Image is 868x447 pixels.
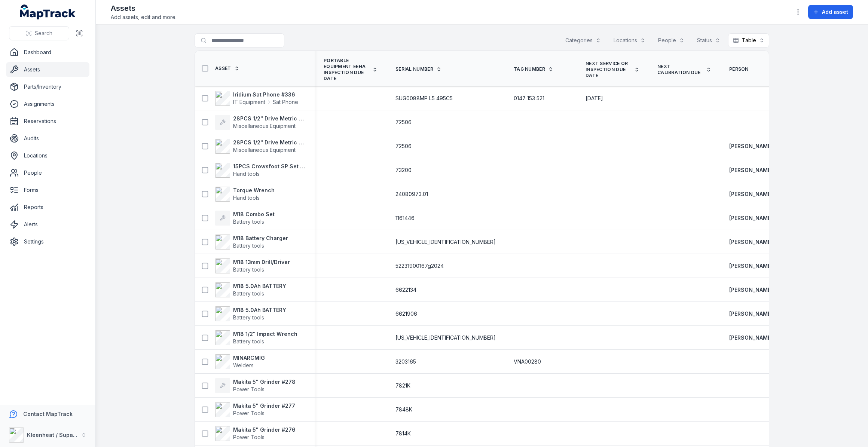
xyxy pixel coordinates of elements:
[233,402,295,410] strong: Makita 5" Grinder #277
[729,66,749,72] span: Person
[233,242,264,249] span: Battery tools
[395,214,415,222] span: 1161446
[215,306,286,321] a: M18 5.0Ah BATTERYBattery tools
[729,190,773,198] a: [PERSON_NAME]
[215,163,306,178] a: 15PCS Crowsfoot SP Set MetricHand tools
[395,66,433,72] span: Serial Number
[233,91,298,98] strong: Iridium Sat Phone #336
[6,62,89,77] a: Assets
[233,266,264,273] span: Battery tools
[609,33,650,48] button: Locations
[729,214,773,222] a: [PERSON_NAME]
[395,382,410,389] span: 7821K
[395,166,412,174] span: 73200
[233,426,296,434] strong: Makita 5" Grinder #276
[233,187,275,194] strong: Torque Wrench
[215,65,231,71] span: Asset
[215,211,275,226] a: M18 Combo SetBattery tools
[9,26,69,40] button: Search
[215,139,306,154] a: 28PCS 1/2" Drive Metric Standard and Deep Impact Socket SetMiscellaneous Equipment
[560,33,606,48] button: Categories
[586,61,639,79] a: Next Service or Inspection Due Date
[6,114,89,129] a: Reservations
[324,58,378,82] a: Portable Equipment EEHA Inspection Due Date
[729,143,773,150] strong: [PERSON_NAME]
[233,139,306,146] strong: 28PCS 1/2" Drive Metric Standard and Deep Impact Socket Set
[215,115,306,130] a: 28PCS 1/2" Drive Metric Standard and Deep Impact Socket SetMiscellaneous Equipment
[27,432,83,438] strong: Kleenheat / Supagas
[233,314,264,321] span: Battery tools
[233,362,254,368] span: Welders
[6,217,89,232] a: Alerts
[233,330,297,338] strong: M18 1/2" Impact Wrench
[395,262,444,270] span: 52231900167g2024
[6,165,89,180] a: People
[233,147,296,153] span: Miscellaneous Equipment
[233,290,264,297] span: Battery tools
[729,238,773,246] a: [PERSON_NAME]
[215,235,288,249] a: M18 Battery ChargerBattery tools
[233,115,306,122] strong: 28PCS 1/2" Drive Metric Standard and Deep Impact Socket Set
[23,411,73,417] strong: Contact MapTrack
[514,358,541,365] span: VNA00280
[215,282,286,297] a: M18 5.0Ah BATTERYBattery tools
[233,434,265,440] span: Power Tools
[324,58,369,82] span: Portable Equipment EEHA Inspection Due Date
[729,310,773,318] strong: [PERSON_NAME]
[586,95,603,101] span: [DATE]
[6,79,89,94] a: Parts/Inventory
[395,430,411,437] span: 7814K
[233,235,288,242] strong: M18 Battery Charger
[20,4,76,19] a: MapTrack
[586,61,631,79] span: Next Service or Inspection Due Date
[395,66,441,72] a: Serial Number
[729,262,773,270] a: [PERSON_NAME]
[6,131,89,146] a: Audits
[233,386,265,392] span: Power Tools
[233,378,296,386] strong: Makita 5" Grinder #278
[6,183,89,198] a: Forms
[215,187,275,202] a: Torque WrenchHand tools
[233,218,264,225] span: Battery tools
[657,64,711,76] a: Next Calibration Due
[233,306,286,314] strong: M18 5.0Ah BATTERY
[395,334,496,342] span: [US_VEHICLE_IDENTIFICATION_NUMBER]
[215,402,295,417] a: Makita 5" Grinder #277Power Tools
[514,66,545,72] span: Tag Number
[111,3,177,13] h2: Assets
[6,234,89,249] a: Settings
[729,286,773,294] strong: [PERSON_NAME]
[35,30,52,37] span: Search
[233,195,260,201] span: Hand tools
[6,45,89,60] a: Dashboard
[215,330,297,345] a: M18 1/2" Impact WrenchBattery tools
[233,163,306,170] strong: 15PCS Crowsfoot SP Set Metric
[6,97,89,111] a: Assignments
[215,378,296,393] a: Makita 5" Grinder #278Power Tools
[729,166,773,174] a: [PERSON_NAME]
[395,286,416,294] span: 6622134
[729,334,773,342] a: [PERSON_NAME]
[653,33,689,48] button: People
[514,66,553,72] a: Tag Number
[215,65,239,71] a: Asset
[215,426,296,441] a: Makita 5" Grinder #276Power Tools
[692,33,725,48] button: Status
[273,98,298,106] span: Sat Phone
[395,190,428,198] span: 24080973.01
[215,258,290,273] a: M18 13mm Drill/DriverBattery tools
[233,338,264,345] span: Battery tools
[514,95,544,102] span: 0147 153 521
[395,143,412,150] span: 72506
[395,95,453,102] span: SUG0088MP L5 495C5
[395,406,412,413] span: 7848K
[215,354,265,369] a: MINARCMIGWelders
[586,95,603,102] time: 22/12/2025, 12:00:00 am
[6,200,89,215] a: Reports
[395,358,416,365] span: 3203165
[233,123,296,129] span: Miscellaneous Equipment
